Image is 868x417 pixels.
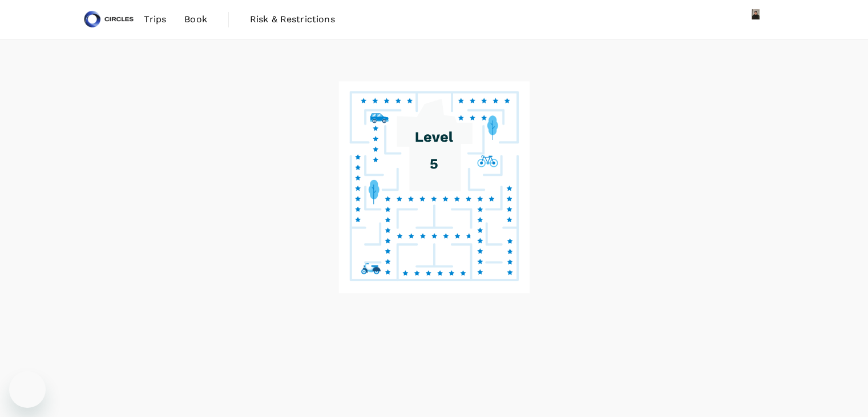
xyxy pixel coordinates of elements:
img: Circles [83,7,135,32]
iframe: Button to launch messaging window [9,371,46,408]
span: Trips [144,13,166,26]
img: Azizi Ratna Yulis Mohd Zin [745,8,768,31]
span: Book [184,13,207,26]
span: Risk & Restrictions [250,13,335,26]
